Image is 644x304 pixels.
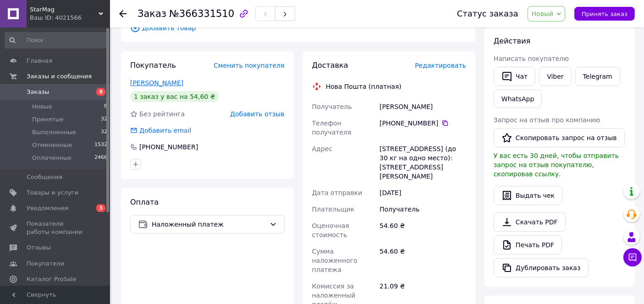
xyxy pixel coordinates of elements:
[27,173,62,181] span: Сообщения
[130,23,466,33] span: Добавить товар
[378,141,468,185] div: [STREET_ADDRESS] (до 30 кг на одно место): [STREET_ADDRESS][PERSON_NAME]
[324,82,404,91] div: Нова Пошта (платная)
[494,116,600,124] span: Запрос на отзыв про компанию
[30,5,99,14] span: StarMag
[27,72,92,81] span: Заказы и сообщения
[130,91,219,102] div: 1 заказ у вас на 54,60 ₴
[457,9,518,18] div: Статус заказа
[532,10,554,17] span: Новый
[139,110,185,118] span: Без рейтинга
[138,126,193,135] div: Добавить email
[94,141,107,149] span: 1532
[27,275,76,283] span: Каталог ProSale
[494,55,569,62] span: Написать покупателю
[32,141,72,149] span: Отмененные
[94,154,107,162] span: 2466
[27,244,51,252] span: Отзывы
[129,126,193,135] div: Добавить email
[27,189,78,197] span: Товары и услуги
[312,103,352,110] span: Получатель
[494,37,530,45] span: Действия
[32,115,64,124] span: Принятые
[494,90,542,108] a: WhatsApp
[312,119,352,136] span: Телефон получателя
[130,61,176,70] span: Покупатель
[96,88,105,96] span: 8
[230,110,284,118] span: Добавить отзыв
[539,67,571,86] a: Viber
[494,235,562,255] a: Печать PDF
[152,219,266,229] span: Наложенный платеж
[214,62,284,69] span: Сменить покупателя
[5,32,108,49] input: Поиск
[138,142,199,152] div: [PHONE_NUMBER]
[380,119,466,128] div: [PHONE_NUMBER]
[104,103,107,111] span: 8
[378,217,468,243] div: 54.60 ₴
[378,201,468,217] div: Получатель
[494,128,625,147] button: Скопировать запрос на отзыв
[27,88,49,96] span: Заказы
[494,152,619,178] span: У вас есть 30 дней, чтобы отправить запрос на отзыв покупателю, скопировав ссылку.
[27,260,64,268] span: Покупатели
[130,198,159,206] span: Оплата
[96,204,105,212] span: 3
[623,248,642,266] button: Чат с покупателем
[494,67,535,86] button: Чат
[575,67,620,86] a: Telegram
[312,206,355,213] span: Плательщик
[312,189,363,196] span: Дата отправки
[312,248,358,273] span: Сумма наложенного платежа
[27,220,85,236] span: Показатели работы компании
[101,115,107,124] span: 32
[312,145,332,152] span: Адрес
[494,258,589,277] button: Дублировать заказ
[138,8,166,19] span: Заказ
[27,204,68,212] span: Уведомления
[378,185,468,201] div: [DATE]
[119,9,127,18] div: Вернуться назад
[415,62,466,69] span: Редактировать
[378,243,468,278] div: 54.60 ₴
[27,57,52,65] span: Главная
[312,61,348,70] span: Доставка
[32,154,72,162] span: Оплаченные
[574,7,635,21] button: Принять заказ
[494,212,566,232] a: Скачать PDF
[30,14,110,22] div: Ваш ID: 4021566
[32,103,52,111] span: Новые
[130,79,183,87] a: [PERSON_NAME]
[582,11,627,17] span: Принять заказ
[32,128,76,136] span: Выполненные
[312,222,349,239] span: Оценочная стоимость
[169,8,234,19] span: №366331510
[494,186,562,205] button: Выдать чек
[378,98,468,115] div: [PERSON_NAME]
[101,128,107,136] span: 32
